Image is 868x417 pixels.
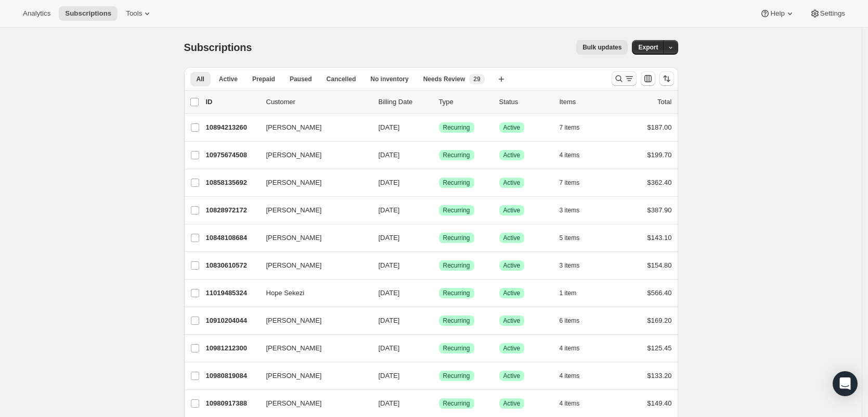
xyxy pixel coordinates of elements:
span: Recurring [443,206,470,214]
p: 10858135692 [206,178,258,188]
button: 1 item [560,286,588,300]
span: [DATE] [379,399,400,407]
span: [DATE] [379,372,400,380]
span: Analytics [23,9,50,18]
p: 10894213260 [206,122,258,133]
button: 4 items [560,148,591,162]
span: [PERSON_NAME] [266,315,322,326]
button: 4 items [560,369,591,383]
p: 10830610572 [206,260,258,271]
span: [DATE] [379,151,400,159]
div: IDCustomerBilling DateTypeStatusItemsTotal [206,97,672,107]
span: 7 items [560,179,580,187]
span: 4 items [560,372,580,380]
button: 4 items [560,396,591,411]
span: [PERSON_NAME] [266,205,322,216]
p: Total [657,97,671,107]
span: Active [503,234,521,242]
div: 10858135692[PERSON_NAME][DATE]SuccessRecurringSuccessActive7 items$362.40 [206,175,672,190]
span: [DATE] [379,261,400,269]
div: Items [560,97,612,107]
span: Recurring [443,151,470,159]
span: No inventory [370,75,408,83]
span: Recurring [443,179,470,187]
span: [DATE] [379,179,400,186]
button: Settings [804,6,851,21]
span: $199.70 [647,151,672,159]
span: Recurring [443,261,470,270]
button: Tools [120,6,159,21]
span: $154.80 [647,261,672,269]
button: [PERSON_NAME] [260,395,364,412]
span: Subscriptions [65,9,111,18]
span: Active [503,123,521,132]
span: Recurring [443,234,470,242]
button: Export [632,40,664,55]
span: Active [503,261,521,270]
div: 10848108684[PERSON_NAME][DATE]SuccessRecurringSuccessActive5 items$143.10 [206,231,672,245]
span: Tools [126,9,142,18]
span: [PERSON_NAME] [266,260,322,271]
button: 5 items [560,231,591,245]
span: 4 items [560,151,580,159]
button: Search and filter results [612,71,637,86]
p: 10980819084 [206,371,258,381]
button: [PERSON_NAME] [260,312,364,329]
p: 10981212300 [206,343,258,353]
span: Active [503,289,521,297]
span: Needs Review [423,75,465,83]
span: 5 items [560,234,580,242]
span: $149.40 [647,399,672,407]
span: $387.90 [647,206,672,214]
span: $566.40 [647,289,672,297]
p: 10980917388 [206,398,258,409]
span: Recurring [443,372,470,380]
span: 29 [473,75,480,83]
span: 6 items [560,317,580,325]
button: 3 items [560,203,591,218]
button: Create new view [493,72,510,86]
span: Prepaid [252,75,275,83]
span: Active [503,399,521,408]
p: 11019485324 [206,288,258,298]
p: 10828972172 [206,205,258,216]
button: Help [754,6,801,21]
div: Open Intercom Messenger [833,371,858,396]
span: $169.20 [647,317,672,324]
span: $187.00 [647,123,672,131]
span: Active [503,151,521,159]
span: [PERSON_NAME] [266,178,322,188]
span: $362.40 [647,179,672,186]
span: [PERSON_NAME] [266,233,322,243]
p: 10910204044 [206,315,258,326]
div: 10980819084[PERSON_NAME][DATE]SuccessRecurringSuccessActive4 items$133.20 [206,369,672,383]
span: Subscriptions [184,42,252,53]
button: 6 items [560,313,591,328]
span: Active [503,344,521,352]
span: Settings [820,9,845,18]
div: 10910204044[PERSON_NAME][DATE]SuccessRecurringSuccessActive6 items$169.20 [206,313,672,328]
span: [PERSON_NAME] [266,343,322,353]
button: 7 items [560,175,591,190]
span: [DATE] [379,234,400,242]
span: Recurring [443,317,470,325]
button: Subscriptions [59,6,118,21]
span: $125.45 [647,344,672,352]
button: Hope Sekezi [260,285,364,301]
span: Bulk updates [582,43,621,52]
button: [PERSON_NAME] [260,230,364,246]
span: All [197,75,204,83]
span: Cancelled [327,75,356,83]
span: Recurring [443,123,470,132]
button: [PERSON_NAME] [260,147,364,163]
div: Type [439,97,491,107]
span: Active [503,372,521,380]
div: 10828972172[PERSON_NAME][DATE]SuccessRecurringSuccessActive3 items$387.90 [206,203,672,218]
button: [PERSON_NAME] [260,368,364,384]
span: 4 items [560,399,580,408]
span: [DATE] [379,344,400,352]
button: 7 items [560,120,591,135]
button: [PERSON_NAME] [260,202,364,219]
span: Active [503,317,521,325]
button: [PERSON_NAME] [260,340,364,357]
